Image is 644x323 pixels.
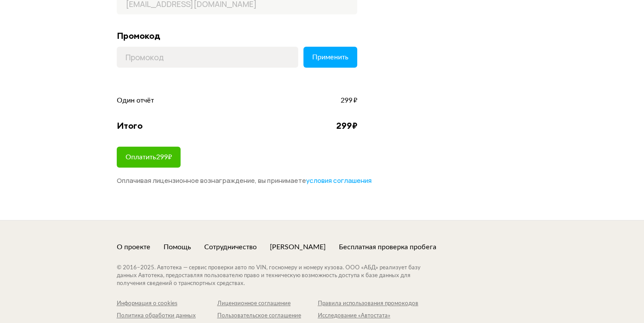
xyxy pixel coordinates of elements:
a: Помощь [164,242,191,252]
div: 299 ₽ [336,120,357,131]
span: Оплатить 299 ₽ [125,154,172,161]
span: 299 ₽ [341,96,357,105]
a: Бесплатная проверка пробега [339,242,436,252]
a: Информация о cookies [117,300,217,308]
span: Один отчёт [117,96,154,105]
div: Итого [117,120,143,131]
a: Политика обработки данных [117,312,217,320]
button: Оплатить299₽ [117,147,181,168]
a: Лицензионное соглашение [217,300,318,308]
a: О проекте [117,242,150,252]
button: Применить [303,47,357,68]
a: Исследование «Автостата» [318,312,418,320]
span: Применить [312,54,348,61]
a: [PERSON_NAME] [270,242,326,252]
span: Оплачивая лицензионное вознаграждение, вы принимаете [117,176,372,185]
div: Промокод [117,30,357,41]
a: Пользовательское соглашение [217,312,318,320]
div: © 2016– 2025 . Автотека — сервис проверки авто по VIN, госномеру и номеру кузова. ООО «АБД» реали... [117,264,438,288]
a: условия соглашения [306,176,372,185]
input: Промокод [117,47,298,68]
a: Правила использования промокодов [318,300,418,308]
a: Сотрудничество [204,242,257,252]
